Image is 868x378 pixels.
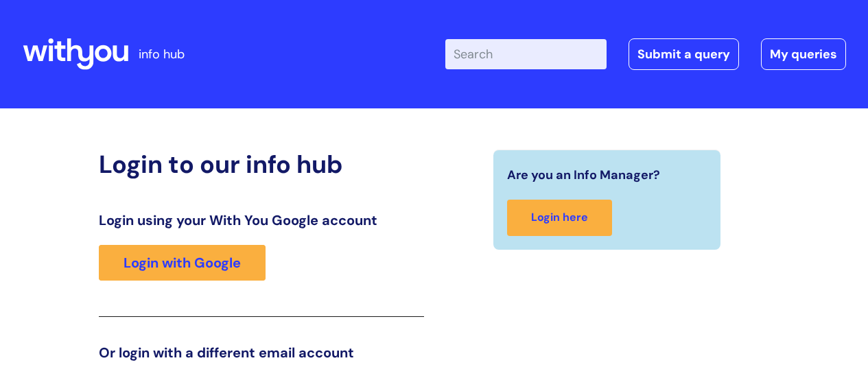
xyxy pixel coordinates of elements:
[629,38,739,70] a: Submit a query
[507,164,660,186] span: Are you an Info Manager?
[99,212,424,228] h3: Login using your With You Google account
[139,43,185,65] p: info hub
[445,39,607,69] input: Search
[507,200,612,236] a: Login here
[761,38,846,70] a: My queries
[99,245,266,281] a: Login with Google
[99,150,424,179] h2: Login to our info hub
[99,344,424,361] h3: Or login with a different email account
